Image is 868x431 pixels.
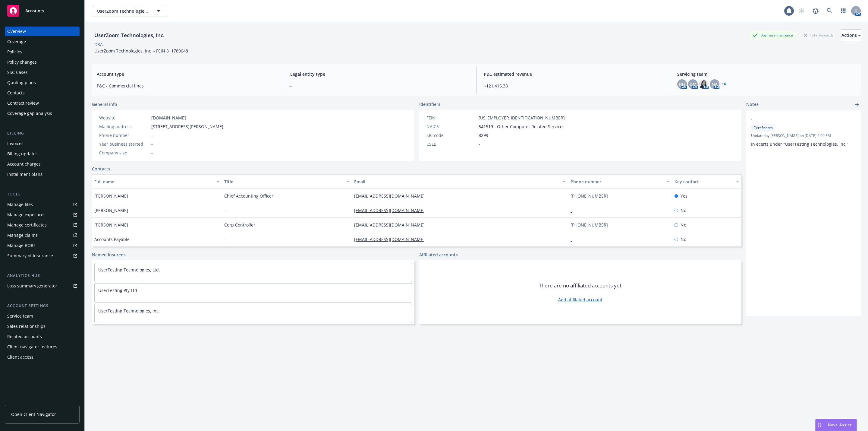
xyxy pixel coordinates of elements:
[7,241,36,250] div: Manage BORs
[11,411,56,417] span: Open Client Navigator
[92,5,167,17] button: UserZoom Technologies, Inc.
[7,332,42,341] div: Related accounts
[675,179,732,185] div: Key contact
[5,241,80,250] a: Manage BORs
[354,208,429,213] a: [EMAIL_ADDRESS][DOMAIN_NAME]
[7,27,26,36] div: Overview
[571,222,613,228] a: [PHONE_NUMBER]
[97,8,149,14] span: UserZoom Technologies, Inc.
[151,150,153,156] span: -
[92,166,110,172] a: Contacts
[5,109,80,118] a: Coverage gap analysis
[571,208,577,213] a: -
[97,71,275,77] span: Account type
[98,287,137,293] a: UserTesting Pty Ltd
[92,31,167,39] div: UserZoom Technologies, Inc.
[801,31,837,39] div: Total Rewards
[99,150,149,156] div: Company size
[7,57,37,67] div: Policy changes
[151,123,223,130] span: [STREET_ADDRESS][PERSON_NAME]
[681,207,686,214] span: No
[97,83,275,89] span: P&C - Commercial lines
[94,236,130,242] span: Accounts Payable
[5,130,80,136] div: Billing
[841,29,861,41] button: Actions
[7,220,47,230] div: Manage certificates
[426,123,476,130] div: NAICS
[539,282,621,289] span: There are no affiliated accounts yet
[354,193,429,199] a: [EMAIL_ADDRESS][DOMAIN_NAME]
[224,193,273,199] span: Chief Accounting Officer
[354,236,429,242] a: [EMAIL_ADDRESS][DOMAIN_NAME]
[7,98,39,108] div: Contract review
[419,252,458,258] a: Affiliated accounts
[5,191,80,197] div: Tools
[7,47,22,57] div: Policies
[712,81,718,87] span: NA
[746,101,759,108] span: Notes
[426,132,476,138] div: SIC code
[94,207,128,214] span: [PERSON_NAME]
[7,251,53,261] div: Summary of insurance
[5,342,80,352] a: Client navigator features
[5,57,80,67] a: Policy changes
[5,332,80,341] a: Related accounts
[5,210,80,220] a: Manage exposures
[681,236,686,242] span: No
[854,101,861,108] a: add
[751,133,856,138] span: Updated by [PERSON_NAME] on [DATE] 4:09 PM
[5,230,80,240] a: Manage claims
[94,222,128,228] span: [PERSON_NAME]
[681,193,687,199] span: Yes
[7,149,38,159] div: Billing updates
[5,149,80,159] a: Billing updates
[7,311,33,321] div: Service team
[815,419,857,431] button: Nova Assist
[753,125,773,131] span: Certificates
[151,132,153,138] span: -
[99,123,149,130] div: Mailing address
[5,170,80,179] a: Installment plans
[354,179,559,185] div: Email
[679,81,685,87] span: BH
[677,71,856,77] span: Servicing team
[7,78,36,87] div: Quoting plans
[7,210,46,220] div: Manage exposures
[98,267,160,273] a: UserTesting Technologies, Ltd.
[816,419,823,431] div: Drag to move
[484,83,662,89] span: $121,416.38
[5,139,80,148] a: Invoices
[7,342,57,352] div: Client navigator features
[419,101,440,107] span: Identifiers
[479,132,488,138] span: 8299
[224,222,255,228] span: Corp Controller
[92,101,117,107] span: General info
[796,5,808,17] a: Start snowing
[7,139,24,148] div: Invoices
[568,174,672,189] button: Phone number
[426,115,476,121] div: FEIN
[151,141,153,147] span: -
[810,5,822,17] a: Report a Bug
[5,47,80,57] a: Policies
[290,83,469,89] span: -
[672,174,741,189] button: Key contact
[5,322,80,331] a: Sales relationships
[224,179,343,185] div: Title
[25,8,44,13] span: Accounts
[558,296,602,303] a: Add affiliated account
[5,27,80,36] a: Overview
[5,281,80,291] a: Loss summary generator
[7,37,26,46] div: Coverage
[681,222,686,228] span: No
[751,141,848,147] span: In ecerts under "UserTesting Technologies, Inc."
[7,352,33,362] div: Client access
[5,159,80,169] a: Account charges
[7,281,57,291] div: Loss summary generator
[5,273,80,279] div: Analytics hub
[571,193,613,199] a: [PHONE_NUMBER]
[571,236,577,242] a: -
[837,5,849,17] a: Switch app
[98,308,160,314] a: UserTesting Technologies, Inc.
